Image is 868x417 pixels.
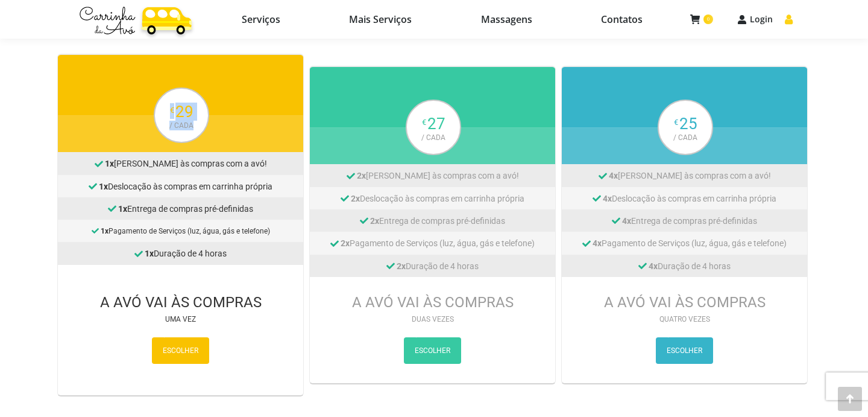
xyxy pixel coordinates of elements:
span: € [422,118,426,127]
div: [PERSON_NAME] às compras com a avó! [313,170,552,180]
div: UMA VEZ [58,311,303,327]
div: Duração de 4 horas [61,248,300,258]
b: 4x [609,171,618,180]
div: A AVÓ VAI ÀS COMPRAS [58,293,303,311]
small: / CADA [407,133,460,142]
b: 1x [101,227,108,235]
a: ESCOLHER [404,337,461,364]
div: Entrega de compras pré-definidas [61,203,300,214]
span: 27 [427,115,445,133]
span: ESCOLHER [415,344,450,358]
span: 29 [175,103,193,121]
div: [PERSON_NAME] às compras com a avó! [565,170,804,180]
a: Serviços [210,11,312,28]
b: 4x [593,238,602,248]
b: 4x [603,194,612,203]
b: 4x [622,216,631,226]
span: Contatos [601,13,643,25]
b: 1x [118,204,127,214]
div: Entrega de compras pré-definidas [565,215,804,226]
div: Duração de 4 horas [565,261,804,271]
div: Entrega de compras pré-definidas [313,215,552,226]
a: Contatos [570,11,674,28]
div: Deslocação às compras em carrinha própria [61,181,300,191]
span: € [674,118,678,127]
b: 2x [370,216,379,226]
span: € [170,106,174,115]
img: Carrinha da Avó [75,1,195,39]
div: DUAS VEZES [310,311,555,327]
b: 1x [145,249,154,258]
div: Pagamento de Serviços (luz, água, gás e telefone) [565,238,804,248]
small: / CADA [155,121,208,130]
a: Mais Serviços [318,11,443,28]
a: 0 [690,14,713,25]
div: Duração de 4 horas [313,261,552,271]
div: QUATRO VEZES [562,311,807,327]
a: Massagens [450,11,564,28]
b: 2x [341,238,350,248]
small: / CADA [659,133,712,142]
b: 2x [357,171,366,180]
span: Mais Serviços [349,13,412,25]
span: Serviços [242,13,280,25]
span: Massagens [481,13,532,25]
div: [PERSON_NAME] às compras com a avó! [61,158,300,168]
div: Pagamento de Serviços (luz, água, gás e telefone) [313,238,552,248]
span: ESCOLHER [667,344,702,358]
a: ESCOLHER [152,337,209,364]
div: Deslocação às compras em carrinha própria [313,193,552,203]
span: 25 [679,115,697,133]
b: 1x [105,159,114,168]
div: A AVÓ VAI ÀS COMPRAS [310,293,555,311]
span: 0 [703,14,713,24]
div: Pagamento de Serviços (luz, água, gás e telefone) [61,226,300,236]
div: A AVÓ VAI ÀS COMPRAS [562,293,807,311]
div: Deslocação às compras em carrinha própria [565,193,804,203]
a: ESCOLHER [656,337,713,364]
b: 2x [397,261,406,271]
span: ESCOLHER [163,344,198,358]
b: 4x [649,261,658,271]
a: Login [737,14,773,25]
b: 1x [99,182,108,191]
b: 2x [351,194,360,203]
